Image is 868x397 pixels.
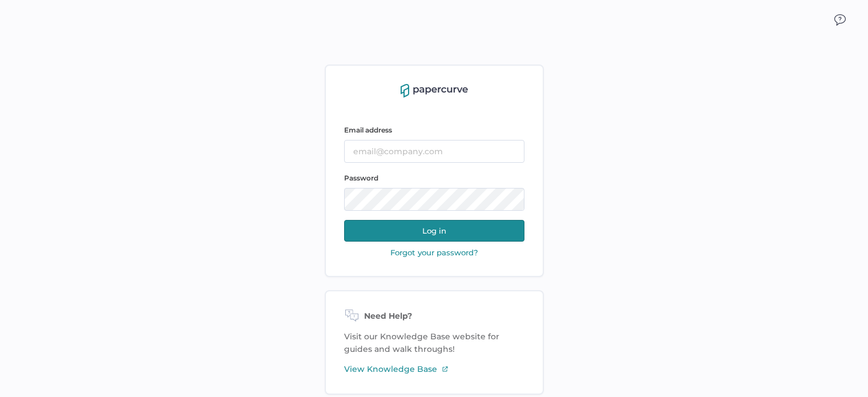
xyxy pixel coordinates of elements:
img: need-help-icon.d526b9f7.svg [344,310,360,323]
button: Forgot your password? [387,247,482,258]
button: Log in [344,220,524,242]
span: Email address [344,126,392,134]
span: Password [344,174,378,182]
span: View Knowledge Base [344,363,437,375]
div: Need Help? [344,310,524,323]
img: icon_chat.2bd11823.svg [834,14,846,26]
img: external-link-icon-3.58f4c051.svg [442,366,449,372]
img: papercurve-logo-colour.7244d18c.svg [401,84,468,98]
input: email@company.com [344,140,524,163]
div: Visit our Knowledge Base website for guides and walk throughs! [325,290,544,395]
